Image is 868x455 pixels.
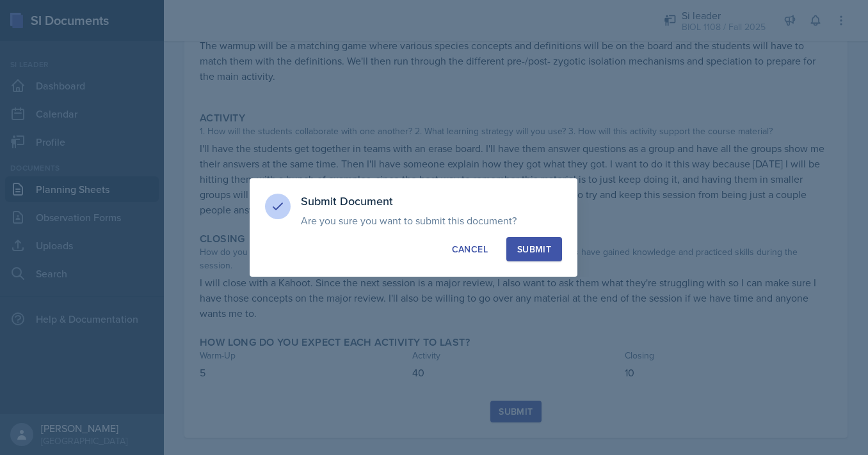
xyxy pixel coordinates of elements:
button: Submit [506,237,562,261]
button: Cancel [441,237,499,261]
div: Submit [517,243,551,256]
p: Are you sure you want to submit this document? [301,214,562,227]
div: Cancel [452,243,488,256]
h3: Submit Document [301,194,562,209]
